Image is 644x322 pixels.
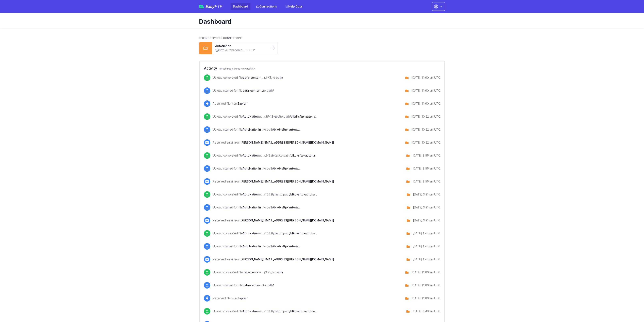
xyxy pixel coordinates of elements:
p: Upload completed file to path [213,192,317,196]
p: Received email from [213,257,334,261]
span: AutoNationInput_Test11102025_3.csv [243,193,263,196]
p: Upload completed file to path [213,153,317,158]
div: [DATE] 1:44 pm UTC [413,257,440,261]
span: [PERSON_NAME][EMAIL_ADDRESS][PERSON_NAME][DOMAIN_NAME] [240,258,334,261]
p: Upload started for file to path [213,128,301,132]
span: /blkd-sftp-autonation/data-center [273,245,301,248]
h2: Recent FTP/SFTP Connections [199,36,445,40]
p: Upload completed file to path [213,76,283,80]
p: Received email from [213,141,334,145]
span: /blkd-sftp-autonation/data-center [273,128,301,131]
p: Received email from [213,218,334,222]
span: AutoNationInput_Test12102025_1.csv [243,167,263,170]
span: [PERSON_NAME][EMAIL_ADDRESS][PERSON_NAME][DOMAIN_NAME] [240,141,334,144]
span: /blkd-sftp-autonation/data-center [289,309,317,313]
i: (164 Bytes) [264,193,280,196]
img: easyftp_logo.png [199,5,204,8]
span: AutoNationInput_Test12102025_1.csv [243,154,263,157]
p: Upload started for file to path [213,244,301,248]
span: Zapier [237,296,246,300]
span: [PERSON_NAME][EMAIL_ADDRESS][PERSON_NAME][DOMAIN_NAME] [240,180,334,183]
p: Upload started for file to path [213,166,301,171]
a: AutoNation [215,44,266,48]
p: Received email from [213,179,334,184]
p: Received file from [213,102,246,106]
div: [DATE] 11:00 am UTC [411,76,440,80]
div: [DATE] 8:49 am UTC [412,309,440,313]
div: [DATE] 3:21 pm UTC [413,218,440,222]
p: Received file from [213,296,246,300]
a: Dashboard [231,3,250,10]
div: [DATE] 10:22 am UTC [411,115,440,119]
a: Help Docs [283,3,305,10]
p: Upload started for file to path [213,283,274,287]
span: /blkd-sftp-autonation/data-center [290,154,317,157]
div: [DATE] 1:44 pm UTC [413,244,440,248]
span: AutoNationInput_Test12102025_3.csv [243,115,263,118]
i: (3 KB) [264,270,272,274]
i: (354 Bytes) [264,115,280,118]
div: [DATE] 11:00 am UTC [411,89,440,93]
div: [DATE] 8:55 am UTC [412,166,440,171]
h2: Activity [204,65,440,71]
span: / [273,283,274,287]
span: /blkd-sftp-autonation/data-center [289,232,317,235]
p: Upload started for file to path [213,89,274,93]
span: AutoNationInput_Test11102025.csv [243,309,263,313]
div: [DATE] 3:21 pm UTC [413,205,440,209]
div: [DATE] 10:22 am UTC [411,141,440,145]
a: sftp.autonation.b... - SFTP [215,48,266,52]
span: AutoNationInput_Test12102025_3.csv [243,128,263,131]
div: [DATE] 11:00 am UTC [411,270,440,274]
div: [DATE] 10:22 am UTC [411,128,440,132]
p: Upload completed file to path [213,115,317,119]
span: data-center-1760180409.csv [243,270,263,274]
span: /blkd-sftp-autonation/data-center [289,193,317,196]
span: /blkd-sftp-autonation/data-center [273,206,301,209]
div: [DATE] 11:00 am UTC [411,283,440,287]
a: EasyFTP [199,4,222,9]
i: (249 Bytes) [264,154,280,157]
span: AutoNationInput_Test11102025_2.csv [243,245,263,248]
i: (3 KB) [264,76,272,79]
span: data-center-1760266809.csv [243,89,263,92]
h1: Dashboard [199,18,442,25]
span: / [282,76,283,79]
span: [PERSON_NAME][EMAIL_ADDRESS][PERSON_NAME][DOMAIN_NAME] [240,219,334,222]
span: / [273,89,274,92]
span: Zapier [237,102,246,105]
a: Connections [254,3,279,10]
div: [DATE] 8:55 am UTC [412,179,440,184]
span: / [282,270,283,274]
i: (164 Bytes) [264,232,280,235]
div: [DATE] 1:44 pm UTC [413,231,440,235]
p: Upload completed file to path [213,309,317,313]
span: /blkd-sftp-autonation/data-center [290,115,317,118]
span: AutoNationInput_Test11102025_2.csv [243,232,263,235]
p: Upload completed file to path [213,231,317,235]
span: data-center-1760266809.csv [243,76,263,79]
i: (164 Bytes) [264,309,280,313]
span: /blkd-sftp-autonation/data-center [273,167,301,170]
div: [DATE] 11:00 am UTC [411,296,440,300]
span: Easy [205,4,222,9]
div: [DATE] 3:21 pm UTC [413,192,440,196]
span: AutoNationInput_Test11102025_3.csv [243,206,263,209]
p: Upload started for file to path [213,205,301,209]
span: FTP [215,4,222,9]
div: [DATE] 11:00 am UTC [411,102,440,106]
span: refresh page to see new activity [219,67,255,70]
div: [DATE] 8:55 am UTC [412,153,440,158]
p: Upload completed file to path [213,270,283,274]
span: data-center-1760180409.csv [243,283,263,287]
